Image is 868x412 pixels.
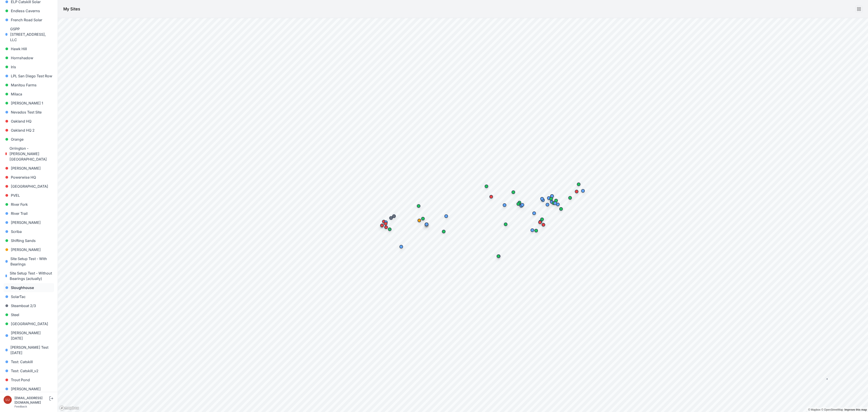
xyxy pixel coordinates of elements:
div: Map marker [415,216,424,225]
div: Map marker [422,220,431,229]
h1: My Sites [63,6,80,12]
a: Map feedback [844,408,867,411]
a: Hornshadow [4,53,54,62]
img: luke.beaumont@nevados.solar [4,396,12,404]
div: Map marker [379,217,388,226]
div: Map marker [389,212,399,221]
a: Orrington - [PERSON_NAME][GEOGRAPHIC_DATA] [4,144,54,164]
a: Endless Caverns [4,6,54,15]
div: Map marker [414,201,423,211]
div: Map marker [566,193,575,202]
div: Map marker [547,194,556,203]
a: River Fork [4,200,54,209]
div: Map marker [381,219,390,228]
div: Map marker [536,217,545,226]
a: Scriba [4,227,54,236]
a: Milaca [4,90,54,99]
a: GSPP [STREET_ADDRESS], LLC [4,24,54,44]
div: [EMAIL_ADDRESS][DOMAIN_NAME] [14,396,48,405]
a: Feedback [14,405,27,408]
a: [GEOGRAPHIC_DATA] [4,319,54,328]
div: Map marker [557,204,566,213]
a: SolarTac [4,292,54,301]
a: Trout Pond [4,375,54,384]
div: Map marker [439,227,448,236]
div: Map marker [515,198,524,207]
a: Site Setup Test - With Bearings [4,254,54,269]
div: Map marker [528,226,537,235]
a: Iris [4,62,54,71]
a: Hawk Hill [4,44,54,53]
div: Map marker [514,199,523,208]
div: Map marker [552,196,561,205]
a: Mapbox logo [59,405,79,411]
div: Map marker [532,226,541,235]
a: OpenStreetMap [821,408,843,411]
a: Test: Catskill [4,357,54,366]
a: Manitou Farms [4,81,54,90]
a: Oakland HQ 2 [4,126,54,135]
a: Steamboat 2/3 [4,301,54,310]
a: [GEOGRAPHIC_DATA] [4,182,54,191]
a: [PERSON_NAME] [4,218,54,227]
div: Map marker [397,242,406,251]
div: Map marker [551,199,560,208]
a: Nevados Test Site [4,108,54,117]
div: Map marker [530,209,539,218]
div: Map marker [574,180,583,189]
div: Map marker [572,187,581,196]
div: Map marker [377,221,387,230]
div: Map marker [381,218,390,227]
a: Oakland HQ [4,117,54,126]
div: Map marker [494,252,503,261]
a: Sloughhouse [4,283,54,292]
div: Map marker [538,194,547,203]
div: Map marker [500,201,509,210]
a: PVEL [4,191,54,200]
a: Mapbox [808,408,821,411]
a: Steel [4,310,54,319]
a: [PERSON_NAME] 1 [4,99,54,108]
a: Orange [4,135,54,144]
a: [PERSON_NAME] Test [DATE] [4,343,54,357]
div: Map marker [482,182,491,191]
a: [PERSON_NAME] [DATE] [4,328,54,343]
canvas: Map [58,18,868,412]
div: Map marker [538,215,547,224]
a: LPL San Diego Test Row [4,71,54,81]
div: Map marker [387,213,396,223]
a: Shifting Sands [4,236,54,245]
div: Map marker [509,188,518,197]
div: Map marker [418,214,427,223]
a: Powerwise HQ [4,173,54,182]
a: [PERSON_NAME] [4,164,54,173]
div: Map marker [518,200,527,209]
div: Map marker [547,192,557,201]
a: River Trail [4,209,54,218]
div: Map marker [442,212,451,221]
a: [PERSON_NAME] [4,245,54,254]
div: Map marker [544,194,553,203]
div: Map marker [535,218,545,227]
a: Site Setup Test - Without Bearings (actually) [4,269,54,283]
a: Test: Catskill_v2 [4,366,54,375]
div: Map marker [578,186,587,195]
a: French Road Solar [4,15,54,24]
div: Map marker [501,220,510,229]
div: Map marker [543,200,552,209]
a: [PERSON_NAME] [4,384,54,393]
div: Map marker [487,192,496,201]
